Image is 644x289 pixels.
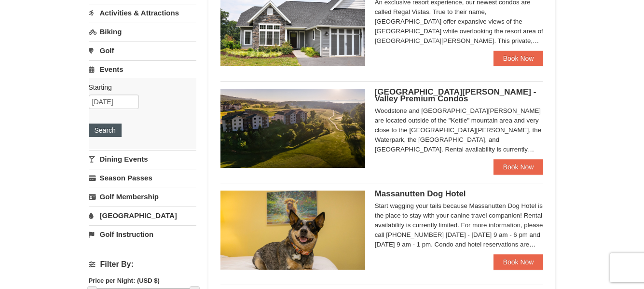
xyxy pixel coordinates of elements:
span: [GEOGRAPHIC_DATA][PERSON_NAME] - Valley Premium Condos [375,87,536,103]
a: Book Now [493,254,544,270]
label: Starting [89,83,189,92]
a: Golf [89,41,196,59]
a: Golf Instruction [89,225,196,243]
a: Biking [89,23,196,41]
h4: Filter By: [89,260,196,269]
a: Dining Events [89,150,196,168]
div: Woodstone and [GEOGRAPHIC_DATA][PERSON_NAME] are located outside of the "Kettle" mountain area an... [375,106,544,154]
a: Golf Membership [89,188,196,206]
a: Book Now [493,159,544,175]
a: [GEOGRAPHIC_DATA] [89,206,196,224]
img: 19219041-4-ec11c166.jpg [220,89,365,168]
span: Massanutten Dog Hotel [375,189,466,198]
div: Start wagging your tails because Massanutten Dog Hotel is the place to stay with your canine trav... [375,201,544,249]
a: Season Passes [89,169,196,187]
a: Activities & Attractions [89,4,196,22]
strong: Price per Night: (USD $) [89,277,160,284]
img: 27428181-5-81c892a3.jpg [220,191,365,270]
button: Search [89,124,122,137]
a: Book Now [493,51,544,66]
a: Events [89,60,196,78]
